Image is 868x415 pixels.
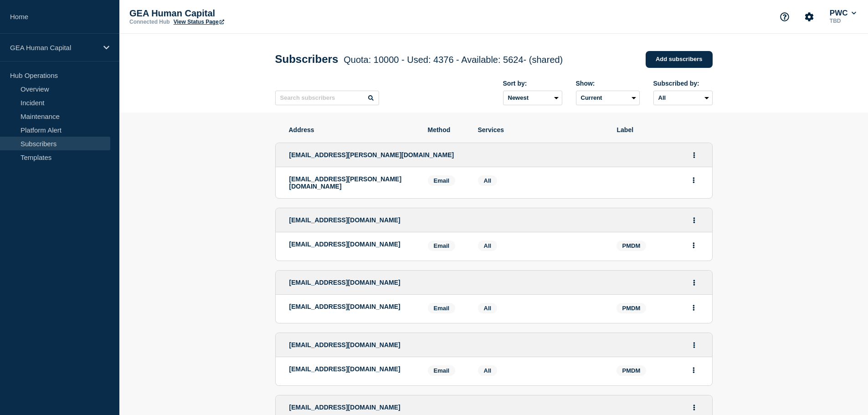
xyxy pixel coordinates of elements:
[576,80,640,87] div: Show:
[688,238,699,252] button: Actions
[616,303,647,313] span: PMDM
[174,19,224,25] a: View Status Page
[428,303,456,313] span: Email
[503,80,562,87] div: Sort by:
[484,367,492,374] span: All
[289,241,414,248] p: [EMAIL_ADDRESS][DOMAIN_NAME]
[484,177,492,184] span: All
[484,305,492,312] span: All
[688,148,700,162] button: Actions
[800,7,819,26] button: Account settings
[275,91,379,105] input: Search subscribers
[289,175,414,190] p: [EMAIL_ADDRESS][PERSON_NAME][DOMAIN_NAME]
[688,276,700,290] button: Actions
[289,151,454,159] span: [EMAIL_ADDRESS][PERSON_NAME][DOMAIN_NAME]
[289,126,414,133] span: Address
[428,126,464,133] span: Method
[428,175,456,186] span: Email
[289,303,414,310] p: [EMAIL_ADDRESS][DOMAIN_NAME]
[688,363,699,377] button: Actions
[129,19,170,25] p: Connected Hub
[10,44,98,51] p: GEA Human Capital
[616,365,647,376] span: PMDM
[289,216,401,224] span: [EMAIL_ADDRESS][DOMAIN_NAME]
[616,241,647,251] span: PMDM
[646,51,713,68] a: Add subscribers
[688,173,699,187] button: Actions
[576,91,640,105] select: Deleted
[289,365,414,373] p: [EMAIL_ADDRESS][DOMAIN_NAME]
[478,126,603,133] span: Services
[428,365,456,376] span: Email
[828,9,858,18] button: PWC
[344,55,563,65] span: Quota: 10000 - Used: 4376 - Available: 5624 - (shared)
[653,91,713,105] select: Subscribed by
[289,404,401,411] span: [EMAIL_ADDRESS][DOMAIN_NAME]
[688,301,699,315] button: Actions
[653,80,713,87] div: Subscribed by:
[775,7,794,26] button: Support
[828,18,858,24] p: TBD
[289,279,401,286] span: [EMAIL_ADDRESS][DOMAIN_NAME]
[484,242,492,249] span: All
[428,241,456,251] span: Email
[129,8,312,19] p: GEA Human Capital
[688,400,700,415] button: Actions
[688,213,700,227] button: Actions
[688,338,700,352] button: Actions
[617,126,699,133] span: Label
[275,53,563,66] h1: Subscribers
[503,91,562,105] select: Sort by
[289,341,401,348] span: [EMAIL_ADDRESS][DOMAIN_NAME]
